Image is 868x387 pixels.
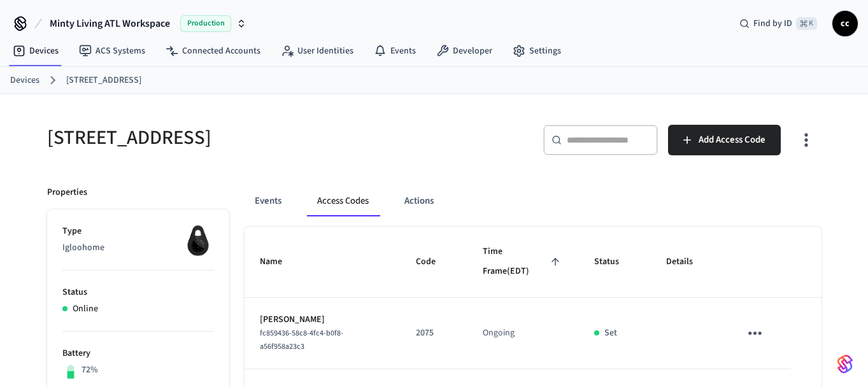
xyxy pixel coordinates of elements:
[483,242,564,282] span: Time Frame(EDT)
[62,225,214,238] p: Type
[50,16,170,31] span: Minty Living ATL Workspace
[271,39,364,62] a: User Identities
[62,347,214,360] p: Battery
[837,354,853,374] img: SeamLogoGradient.69752ec5.svg
[47,125,427,151] h5: [STREET_ADDRESS]
[62,286,214,299] p: Status
[467,298,580,369] td: Ongoing
[416,327,452,340] p: 2075
[699,132,765,148] span: Add Access Code
[834,12,857,35] span: cc
[604,327,617,340] p: Set
[394,186,444,216] button: Actions
[3,39,69,62] a: Devices
[796,17,817,30] span: ⌘ K
[180,15,231,32] span: Production
[832,11,858,36] button: cc
[260,252,299,272] span: Name
[73,302,98,316] p: Online
[729,12,827,35] div: Find by ID⌘ K
[47,186,87,199] p: Properties
[69,39,155,62] a: ACS Systems
[364,39,426,62] a: Events
[502,39,571,62] a: Settings
[82,363,98,377] p: 72%
[753,17,792,30] span: Find by ID
[307,186,379,216] button: Access Codes
[155,39,271,62] a: Connected Accounts
[668,125,781,155] button: Add Access Code
[245,186,822,216] div: ant example
[62,241,214,255] p: Igloohome
[260,328,343,352] span: fc859436-58c8-4fc4-b0f8-a56f958a23c3
[66,74,141,87] a: [STREET_ADDRESS]
[245,186,292,216] button: Events
[594,252,636,272] span: Status
[260,313,385,327] p: [PERSON_NAME]
[666,252,709,272] span: Details
[416,252,452,272] span: Code
[10,74,39,87] a: Devices
[426,39,502,62] a: Developer
[182,225,214,257] img: igloohome_igke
